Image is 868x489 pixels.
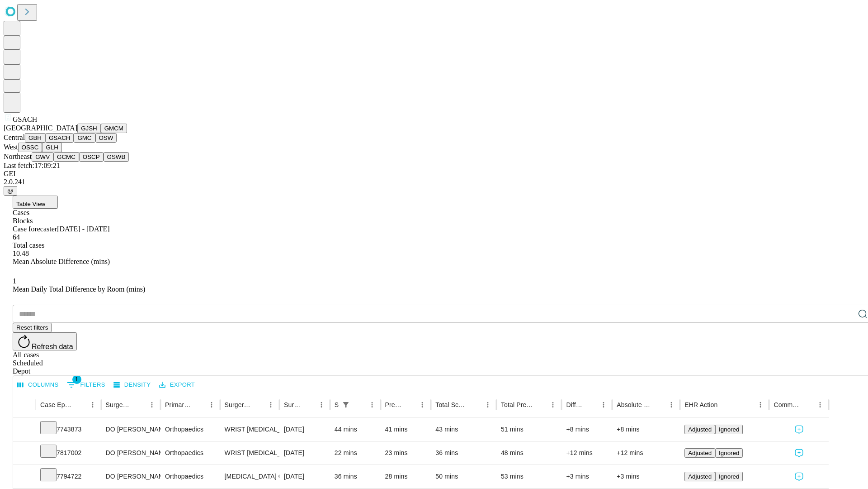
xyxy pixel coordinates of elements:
span: Reset filters [16,324,48,331]
div: 7743873 [40,418,97,441]
button: Menu [754,398,767,411]
div: 22 mins [335,441,376,465]
div: +3 mins [617,465,675,488]
span: 10.48 [13,249,29,257]
button: OSSC [18,143,42,152]
div: Difference [566,401,584,408]
button: Menu [814,398,826,411]
div: Total Scheduled Duration [435,401,468,408]
span: Case forecaster [13,225,57,233]
button: Ignored [715,425,743,434]
div: WRIST [MEDICAL_DATA] SURGERY RELEASE TRANSVERSE [MEDICAL_DATA] LIGAMENT [225,441,275,465]
button: Ignored [715,448,743,458]
span: Northeast [4,153,32,160]
span: Refresh data [32,343,73,350]
button: Sort [801,398,814,411]
div: 41 mins [385,418,427,441]
button: Menu [146,398,158,411]
button: Expand [18,469,31,485]
button: OSW [95,133,117,143]
div: 23 mins [385,441,427,465]
button: Show filters [340,398,352,411]
button: Menu [481,398,494,411]
button: Sort [652,398,665,411]
button: Menu [366,398,378,411]
div: 43 mins [435,418,492,441]
div: EHR Action [684,401,717,408]
div: 44 mins [335,418,376,441]
button: Menu [547,398,559,411]
div: +3 mins [566,465,608,488]
span: Last fetch: 17:09:21 [4,162,60,169]
div: Orthopaedics [165,441,215,465]
div: Comments [774,401,800,408]
div: 2.0.241 [4,178,864,186]
button: Menu [416,398,429,411]
button: Sort [718,398,731,411]
button: Sort [585,398,597,411]
span: Ignored [719,450,739,456]
div: Scheduled In Room Duration [335,401,339,408]
button: GSACH [45,133,74,143]
div: 36 mins [435,441,492,465]
div: 1 active filter [340,398,352,411]
div: +12 mins [617,441,675,465]
button: GSWB [104,152,129,162]
div: 53 mins [501,465,557,488]
div: [MEDICAL_DATA] OR CAPSULE HAND OR FINGER [225,465,275,488]
span: Central [4,134,25,141]
div: +8 mins [566,418,608,441]
div: WRIST [MEDICAL_DATA] SURGERY RELEASE TRANSVERSE [MEDICAL_DATA] LIGAMENT [225,418,275,441]
button: Show filters [65,378,108,392]
span: Total cases [13,241,44,249]
div: 48 mins [501,441,557,465]
button: Adjusted [684,472,715,481]
span: Adjusted [688,450,712,456]
button: Reset filters [13,323,52,332]
span: West [4,143,18,151]
span: Table View [16,201,45,207]
button: GCMC [53,152,79,162]
span: Mean Absolute Difference (mins) [13,258,110,265]
button: GMCM [101,124,127,133]
div: Primary Service [165,401,191,408]
div: Case Epic Id [40,401,73,408]
div: [DATE] [284,465,325,488]
div: DO [PERSON_NAME] [PERSON_NAME] [106,418,156,441]
div: 51 mins [501,418,557,441]
button: Menu [315,398,328,411]
div: +8 mins [617,418,675,441]
div: 28 mins [385,465,427,488]
div: [DATE] [284,441,325,465]
div: Orthopaedics [165,418,215,441]
button: Sort [534,398,547,411]
span: @ [7,187,14,194]
div: Predicted In Room Duration [385,401,403,408]
button: GMC [74,133,95,143]
button: GLH [42,143,61,152]
button: Adjusted [684,425,715,434]
div: 50 mins [435,465,492,488]
span: Adjusted [688,426,712,433]
button: Menu [264,398,277,411]
div: 7794722 [40,465,97,488]
button: GWV [32,152,53,162]
span: GSACH [13,115,37,123]
button: Sort [353,398,366,411]
button: Menu [665,398,678,411]
button: GBH [25,133,45,143]
div: 7817002 [40,441,97,465]
span: Adjusted [688,473,712,480]
button: Sort [302,398,315,411]
button: GJSH [77,124,101,133]
span: Mean Daily Total Difference by Room (mins) [13,285,145,293]
div: Surgeon Name [106,401,132,408]
button: Sort [403,398,416,411]
div: 36 mins [335,465,376,488]
span: 64 [13,233,20,241]
button: OSCP [79,152,104,162]
button: Sort [193,398,205,411]
div: DO [PERSON_NAME] [PERSON_NAME] [106,441,156,465]
button: Export [157,378,197,392]
div: Orthopaedics [165,465,215,488]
